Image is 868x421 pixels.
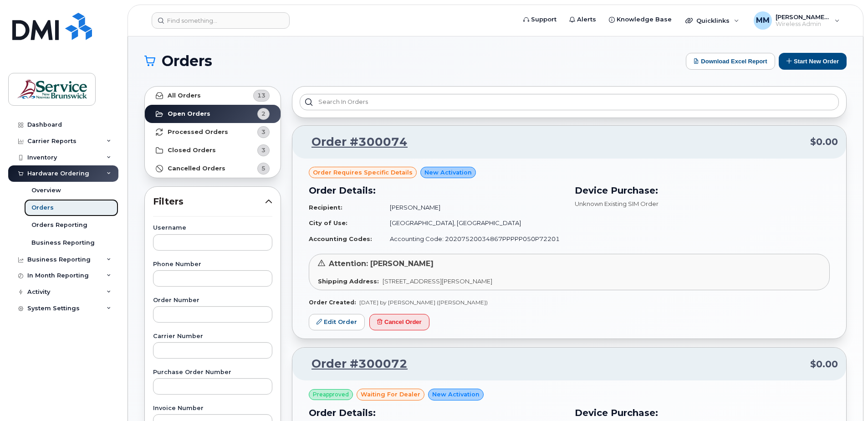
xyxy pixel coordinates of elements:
strong: All Orders [168,92,201,99]
h3: Device Purchase: [575,406,830,420]
span: Attention: [PERSON_NAME] [329,259,434,268]
span: 3 [261,128,266,136]
a: Processed Orders3 [145,123,281,141]
span: $0.00 [810,358,838,371]
input: Search in orders [300,94,839,110]
a: Order #300072 [301,356,408,372]
strong: Open Orders [168,110,210,118]
a: All Orders13 [145,87,281,105]
button: Start New Order [779,53,847,70]
span: waiting for dealer [361,390,420,399]
span: 3 [261,146,266,154]
label: Purchase Order Number [153,370,272,375]
button: Cancel Order [369,314,429,331]
a: Edit Order [309,314,365,331]
strong: Recipient: [309,204,342,211]
span: Preapproved [313,390,349,399]
span: 2 [261,109,266,118]
span: Filters [153,195,265,208]
a: Cancelled Orders5 [145,159,281,178]
a: Closed Orders3 [145,141,281,159]
a: Open Orders2 [145,105,281,123]
span: 5 [261,164,266,173]
strong: Shipping Address: [318,277,379,285]
span: [DATE] by [PERSON_NAME] ([PERSON_NAME]) [359,299,488,306]
button: Download Excel Report [686,53,775,70]
strong: Processed Orders [168,128,228,136]
span: New Activation [424,168,472,177]
td: [PERSON_NAME] [382,200,564,216]
td: Accounting Code: 20207520034867PPPPP050P72201 [382,231,564,247]
span: Orders [162,54,212,68]
strong: Order Created: [309,299,356,306]
span: [STREET_ADDRESS][PERSON_NAME] [383,277,492,285]
label: Phone Number [153,262,272,267]
h3: Order Details: [309,184,564,197]
span: Order requires Specific details [313,168,413,177]
label: Invoice Number [153,406,272,411]
td: [GEOGRAPHIC_DATA], [GEOGRAPHIC_DATA] [382,215,564,231]
strong: Accounting Codes: [309,235,372,242]
span: $0.00 [810,135,838,149]
strong: Cancelled Orders [168,165,225,172]
span: Unknown Existing SIM Order [575,200,659,207]
span: 13 [257,91,266,100]
h3: Order Details: [309,406,564,420]
strong: City of Use: [309,219,347,226]
strong: Closed Orders [168,147,216,154]
label: Username [153,225,272,231]
label: Order Number [153,298,272,303]
span: New Activation [432,390,480,399]
label: Carrier Number [153,334,272,339]
h3: Device Purchase: [575,184,830,197]
a: Order #300074 [301,134,408,150]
